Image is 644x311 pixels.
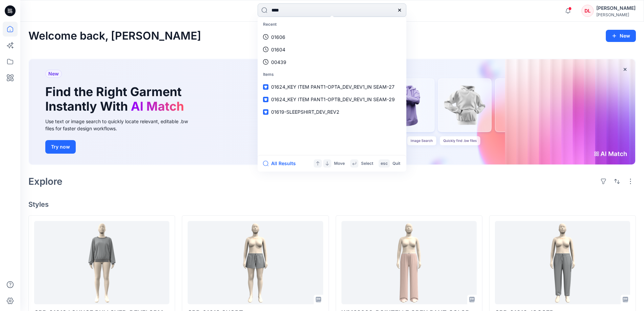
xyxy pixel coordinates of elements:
p: Items [259,68,405,81]
a: GRP-01619 JOGGER [495,221,630,305]
h1: Find the Right Garment Instantly With [45,85,187,114]
p: 00439 [271,59,286,66]
p: Select [361,160,373,167]
a: 01624_KEY ITEM PANT1-OPTB_DEV_REV1_IN SEAM-29 [259,93,405,106]
span: 01619-SLEEPSHIRT_DEV_REV2 [271,109,339,115]
h4: Styles [28,200,636,208]
div: Use text or image search to quickly locate relevant, editable .bw files for faster design workflows. [45,118,197,132]
p: 01604 [271,46,285,53]
span: 01624_KEY ITEM PANT1-OPTA_DEV_REV1_IN SEAM-27 [271,84,395,90]
a: 01606 [259,31,405,43]
div: DL [581,5,594,17]
button: Try now [45,140,76,154]
p: esc [381,160,388,167]
a: GRP-01619 LOUNGE PULLOVER_DEVELOPMENT [34,221,169,305]
div: [PERSON_NAME] [596,4,636,12]
h2: Explore [28,176,63,187]
a: GRP-01619 SHORT [188,221,323,305]
span: 01624_KEY ITEM PANT1-OPTB_DEV_REV1_IN SEAM-29 [271,96,395,102]
p: Quit [392,160,400,167]
h2: Welcome back, [PERSON_NAME] [28,30,201,42]
button: New [606,30,636,42]
p: 01606 [271,34,285,41]
a: 00439 [259,56,405,68]
span: AI Match [131,99,184,114]
span: New [48,70,59,78]
p: Move [334,160,345,167]
button: All Results [263,159,300,168]
a: 01619-SLEEPSHIRT_DEV_REV2 [259,106,405,118]
a: 01604 [259,43,405,56]
a: WM32603_POINTELLE OPEN PANT_COLORWAY [341,221,477,305]
p: Recent [259,18,405,31]
a: 01624_KEY ITEM PANT1-OPTA_DEV_REV1_IN SEAM-27 [259,81,405,93]
div: [PERSON_NAME] [596,12,636,17]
